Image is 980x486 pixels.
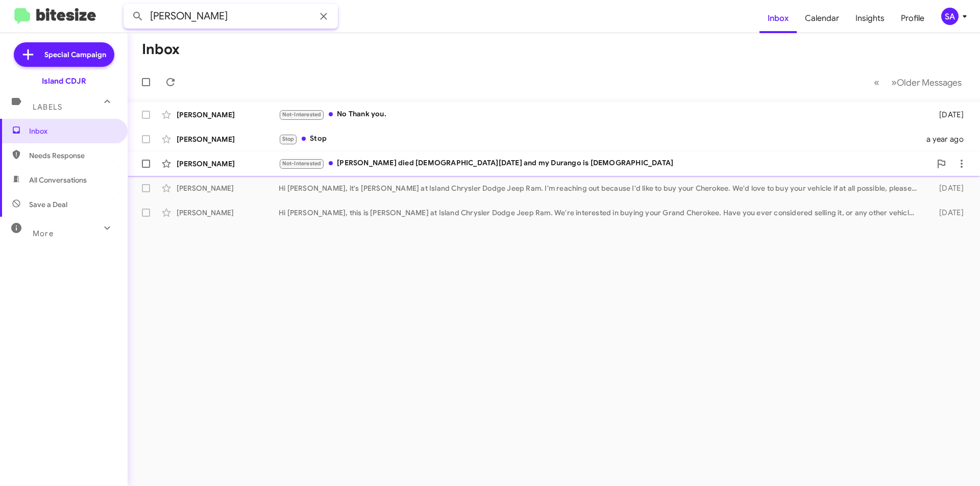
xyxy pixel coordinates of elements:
div: [DATE] [923,110,972,120]
span: Stop [282,136,295,142]
div: SA [941,8,959,25]
div: No Thank you. [279,109,923,120]
a: Inbox [759,4,797,33]
span: Inbox [29,126,116,136]
div: [PERSON_NAME] [177,208,279,218]
span: Not-Interested [282,111,322,118]
div: [PERSON_NAME] [177,110,279,120]
span: Special Campaign [44,49,106,60]
button: Previous [868,72,886,93]
h1: Inbox [142,41,180,58]
a: Special Campaign [14,42,114,67]
div: [PERSON_NAME] [177,134,279,144]
a: Insights [847,4,893,33]
span: « [874,76,879,89]
div: Stop [279,133,923,145]
div: [PERSON_NAME] [177,183,279,193]
div: Island CDJR [42,76,86,86]
div: Hi [PERSON_NAME], it's [PERSON_NAME] at Island Chrysler Dodge Jeep Ram. I'm reaching out because ... [279,183,923,193]
div: a year ago [923,134,972,144]
div: [PERSON_NAME] [177,159,279,169]
button: SA [933,8,969,25]
div: Hi [PERSON_NAME], this is [PERSON_NAME] at Island Chrysler Dodge Jeep Ram. We're interested in bu... [279,208,923,218]
span: Labels [33,103,62,112]
span: All Conversations [29,175,87,185]
div: [PERSON_NAME] died [DEMOGRAPHIC_DATA][DATE] and my Durango is [DEMOGRAPHIC_DATA] [279,158,931,169]
div: [DATE] [923,183,972,193]
span: Needs Response [29,150,116,161]
span: More [33,229,54,238]
button: Next [885,72,968,93]
a: Calendar [797,4,847,33]
a: Profile [893,4,933,33]
span: » [891,76,897,89]
span: Older Messages [897,77,962,88]
input: Search [124,4,338,29]
nav: Page navigation example [868,72,968,93]
div: [DATE] [923,208,972,218]
span: Save a Deal [29,199,67,210]
span: Not-Interested [282,160,322,167]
